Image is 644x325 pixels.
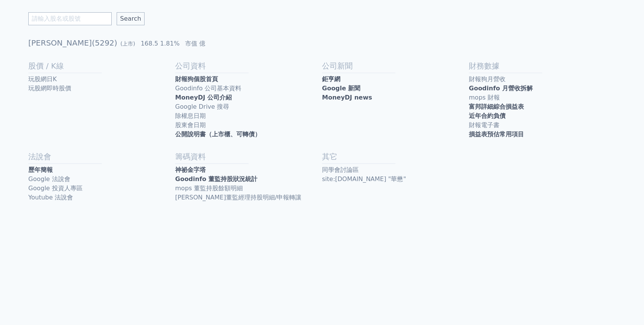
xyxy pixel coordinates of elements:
a: Google 新聞 [322,84,469,93]
a: Goodinfo 月營收拆解 [469,84,616,93]
a: Google 投資人專區 [28,184,175,193]
a: 財報狗個股首頁 [175,75,322,84]
a: [PERSON_NAME]董監經理持股明細/申報轉讓 [175,193,322,202]
a: 歷年簡報 [28,165,175,175]
h2: 公司新聞 [322,60,469,71]
input: 請輸入股名或股號 [28,12,112,25]
a: site:[DOMAIN_NAME] "華懋" [322,175,469,184]
h2: 法說會 [28,151,175,162]
a: MoneyDJ news [322,93,469,102]
a: 鉅亨網 [322,75,469,84]
a: Google 法說會 [28,175,175,184]
span: (上市) [120,41,135,47]
span: 市值 億 [185,40,205,47]
h2: 股價 / K線 [28,60,175,71]
span: 168.5 1.81% [141,40,180,47]
a: 同學會討論區 [322,165,469,175]
a: 近年合約負債 [469,111,616,121]
h2: 公司資料 [175,60,322,71]
a: 神祕金字塔 [175,165,322,175]
a: Google Drive 搜尋 [175,102,322,111]
a: 公開說明書（上市櫃、可轉債） [175,130,322,139]
a: mops 董監持股餘額明細 [175,184,322,193]
a: 除權息日期 [175,111,322,121]
input: Search [117,12,145,25]
a: mops 財報 [469,93,616,102]
a: Goodinfo 董監持股狀況統計 [175,175,322,184]
h2: 其它 [322,151,469,162]
h2: 財務數據 [469,60,616,71]
a: 財報電子書 [469,121,616,130]
h1: [PERSON_NAME](5292) [28,38,616,48]
h2: 籌碼資料 [175,151,322,162]
a: 玩股網日K [28,75,175,84]
a: Youtube 法說會 [28,193,175,202]
a: MoneyDJ 公司介紹 [175,93,322,102]
a: 富邦詳細綜合損益表 [469,102,616,111]
a: 玩股網即時股價 [28,84,175,93]
a: 股東會日期 [175,121,322,130]
a: Goodinfo 公司基本資料 [175,84,322,93]
a: 財報狗月營收 [469,75,616,84]
a: 損益表預估常用項目 [469,130,616,139]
